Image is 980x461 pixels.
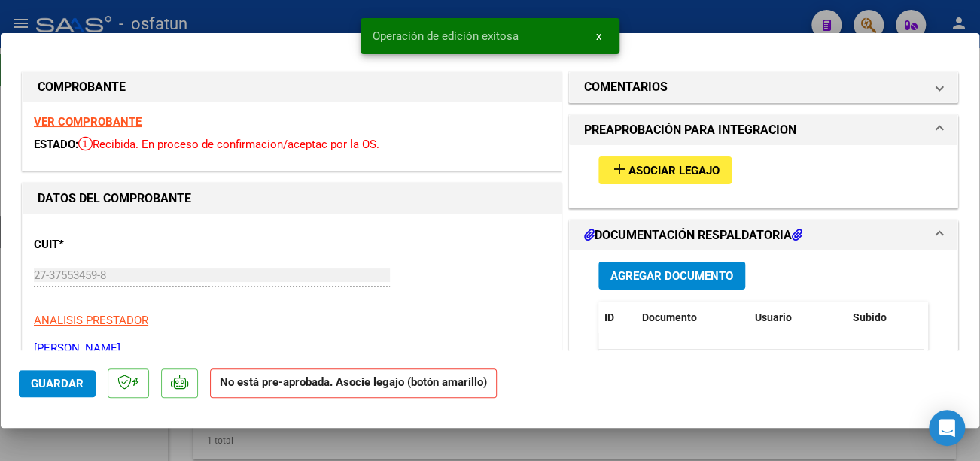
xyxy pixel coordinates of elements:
span: Agregar Documento [610,269,733,283]
span: Documento [642,311,697,323]
span: ANALISIS PRESTADOR [34,314,148,327]
span: ID [604,311,614,323]
mat-expansion-panel-header: PREAPROBACIÓN PARA INTEGRACION [569,115,957,145]
button: Asociar Legajo [598,156,732,184]
mat-icon: add [610,160,628,178]
h1: COMENTARIOS [584,78,668,96]
button: Agregar Documento [598,262,745,290]
datatable-header-cell: ID [598,302,636,334]
span: ESTADO: [34,138,78,151]
a: VER COMPROBANTE [34,115,142,129]
button: Guardar [19,370,96,397]
datatable-header-cell: Subido [847,302,922,334]
strong: COMPROBANTE [38,80,126,94]
span: Subido [853,311,887,323]
span: Operación de edición exitosa [373,29,519,44]
p: CUIT [34,236,189,253]
span: Asociar Legajo [628,164,720,177]
span: Usuario [755,311,792,323]
span: Recibida. En proceso de confirmacion/aceptac por la OS. [78,138,379,151]
button: x [584,23,613,50]
div: Open Intercom Messenger [929,410,965,446]
h1: DOCUMENTACIÓN RESPALDATORIA [584,226,802,244]
mat-expansion-panel-header: DOCUMENTACIÓN RESPALDATORIA [569,220,957,250]
strong: No está pre-aprobada. Asocie legajo (botón amarillo) [210,368,497,398]
div: PREAPROBACIÓN PARA INTEGRACION [569,145,957,208]
strong: DATOS DEL COMPROBANTE [38,191,191,205]
datatable-header-cell: Usuario [749,302,847,334]
datatable-header-cell: Documento [636,302,749,334]
mat-expansion-panel-header: COMENTARIOS [569,72,957,102]
p: [PERSON_NAME] [34,340,550,357]
span: x [596,29,601,43]
h1: PREAPROBACIÓN PARA INTEGRACION [584,121,796,139]
span: Guardar [31,377,84,390]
